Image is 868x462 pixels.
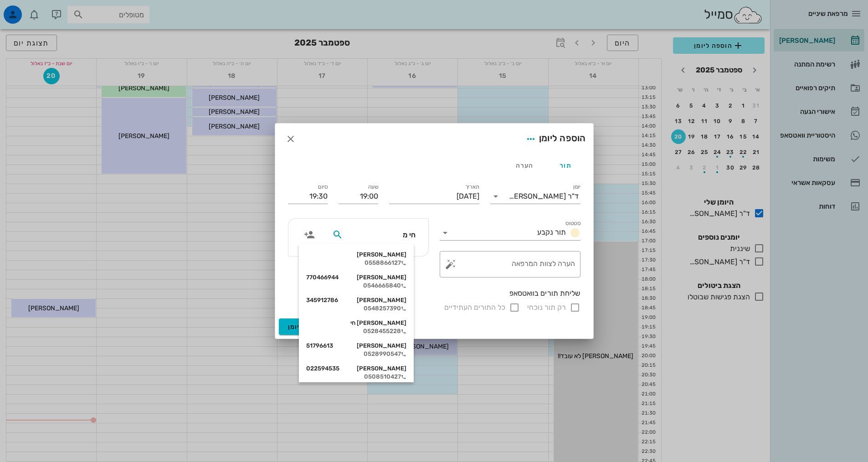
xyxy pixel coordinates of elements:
span: 770466944 [306,274,339,281]
div: [PERSON_NAME] [306,342,406,349]
div: [PERSON_NAME] [306,274,406,281]
div: 0546665840 [306,282,406,289]
div: תור [545,154,586,176]
label: יומן [573,184,580,190]
span: 51796613 [306,342,333,349]
div: 0548257390 [306,305,406,312]
label: סטטוס [565,220,580,227]
div: הוספה ליומן [523,131,586,147]
div: הערה [504,154,545,176]
div: 0508510427 [306,373,406,380]
div: 0558866127 [306,259,406,267]
div: [PERSON_NAME] חי [306,319,406,327]
div: [PERSON_NAME] [306,251,406,258]
div: [PERSON_NAME] [306,365,406,372]
label: שעה [368,184,378,190]
span: 345912786 [306,297,338,304]
div: 0528455228 [306,328,406,335]
div: ד"ר [PERSON_NAME] [509,192,579,200]
span: 022594535 [306,365,339,372]
div: שליחת תורים בוואטסאפ [288,288,580,298]
div: יומןד"ר [PERSON_NAME] [490,189,580,204]
div: סטטוסתור נקבע [440,226,580,240]
button: הוספה ליומן [279,318,336,335]
div: 0528990547 [306,350,406,358]
label: תאריך [465,184,479,190]
span: הוספה ליומן [288,323,327,331]
span: תור נקבע [537,228,566,236]
div: [PERSON_NAME] [306,297,406,304]
label: סיום [318,184,328,190]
